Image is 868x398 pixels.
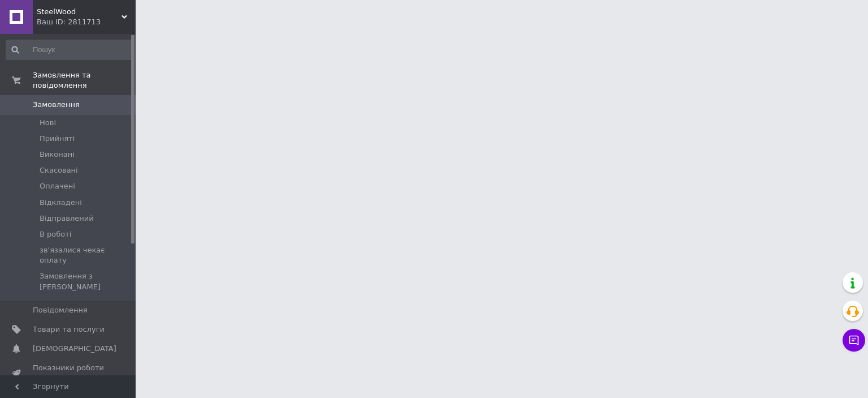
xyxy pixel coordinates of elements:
[40,245,132,266] span: зв'язалися чекає оплату
[40,271,132,292] span: Замовлення з [PERSON_NAME]
[40,198,82,208] span: Відкладені
[33,363,105,383] span: Показники роботи компанії
[40,213,94,224] span: Відправлений
[40,134,75,144] span: Прийняті
[37,17,136,27] div: Ваш ID: 2811713
[843,329,865,352] button: Чат з покупцем
[40,118,56,128] span: Нові
[40,181,75,191] span: Оплачені
[40,229,71,239] span: В роботі
[6,40,133,60] input: Пошук
[33,305,88,315] span: Повідомлення
[33,344,116,354] span: [DEMOGRAPHIC_DATA]
[33,70,136,91] span: Замовлення та повідомлення
[37,7,121,17] span: SteelWood
[40,149,75,160] span: Виконані
[33,324,105,335] span: Товари та послуги
[33,100,80,110] span: Замовлення
[40,165,78,176] span: Скасовані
